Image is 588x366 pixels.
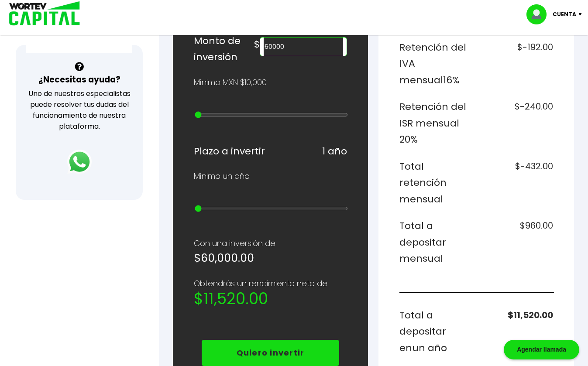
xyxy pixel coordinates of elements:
[399,218,473,267] h6: Total a depositar mensual
[480,307,553,356] h6: $11,520.00
[194,250,347,267] h5: $60,000.00
[194,290,347,308] h2: $11,520.00
[399,39,473,89] h6: Retención del IVA mensual 16%
[480,39,553,89] h6: $-192.00
[576,13,588,16] img: icon-down
[194,170,250,183] p: Mínimo un año
[67,150,92,174] img: logos_whatsapp-icon.242b2217.svg
[254,36,260,53] h6: $
[399,307,473,356] h6: Total a depositar en un año
[553,8,576,21] p: Cuenta
[399,99,473,148] h6: Retención del ISR mensual 20%
[194,277,347,290] p: Obtendrás un rendimiento neto de
[194,33,254,65] h6: Monto de inversión
[526,4,553,24] img: profile-image
[194,143,265,160] h6: Plazo a invertir
[202,340,340,366] button: Quiero invertir
[480,99,553,148] h6: $-240.00
[322,143,347,160] h6: 1 año
[38,73,120,86] h3: ¿Necesitas ayuda?
[27,88,131,132] p: Uno de nuestros especialistas puede resolver tus dudas del funcionamiento de nuestra plataforma.
[480,218,553,267] h6: $960.00
[480,158,553,208] h6: $-432.00
[194,237,347,250] p: Con una inversión de
[194,76,267,89] p: Mínimo MXN $10,000
[399,158,473,208] h6: Total retención mensual
[237,346,305,359] p: Quiero invertir
[504,340,579,359] div: Agendar llamada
